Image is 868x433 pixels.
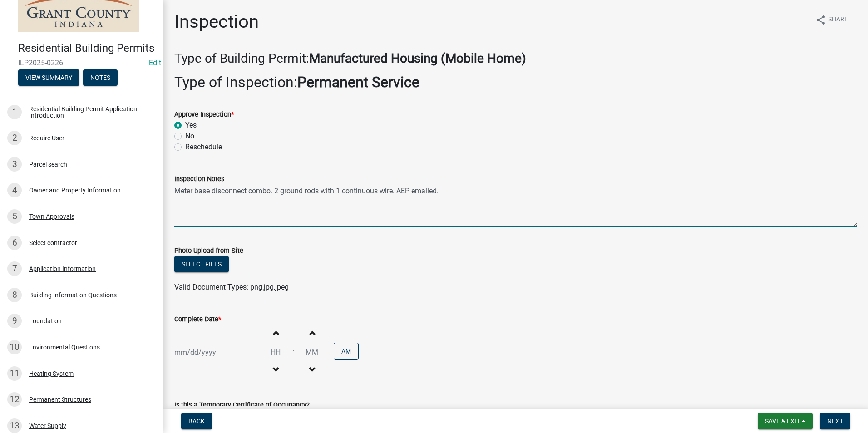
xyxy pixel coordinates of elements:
div: Permanent Structures [29,396,91,403]
wm-modal-confirm: Summary [18,74,79,82]
input: mm/dd/yyyy [174,343,257,362]
div: Select contractor [29,240,77,246]
label: Is this a Temporary Certificate of Occupancy? [174,402,310,408]
button: Back [181,413,212,429]
div: 9 [7,314,22,328]
div: 8 [7,288,22,302]
button: Select files [174,256,229,272]
div: 5 [7,209,22,224]
div: Heating System [29,370,74,377]
strong: Permanent Service [297,74,419,91]
button: View Summary [18,69,79,86]
span: ILP2025-0226 [18,59,145,67]
span: Next [827,418,843,425]
wm-modal-confirm: Edit Application Number [149,59,161,67]
button: Notes [83,69,118,86]
span: Save & Exit [765,418,800,425]
div: 10 [7,340,22,354]
label: Yes [185,120,197,131]
span: Back [188,418,205,425]
strong: Manufactured Housing (Mobile Home) [309,51,526,66]
i: share [815,15,826,25]
div: Application Information [29,266,96,272]
div: 13 [7,418,22,433]
div: 1 [7,105,22,119]
div: 11 [7,366,22,381]
label: Reschedule [185,142,222,153]
label: Approve Inspection [174,112,234,118]
label: Inspection Notes [174,176,224,182]
label: Complete Date [174,316,221,323]
div: Town Approvals [29,213,74,220]
input: Minutes [297,343,326,362]
div: Parcel search [29,161,67,167]
button: Next [820,413,850,429]
button: Save & Exit [758,413,813,429]
input: Hours [261,343,290,362]
h4: Residential Building Permits [18,42,156,55]
div: 3 [7,157,22,172]
div: Building Information Questions [29,292,117,298]
h1: Inspection [174,11,259,33]
h2: Type of Inspection: [174,74,857,91]
button: AM [334,343,359,360]
label: No [185,131,194,142]
wm-modal-confirm: Notes [83,74,118,82]
div: Environmental Questions [29,344,100,350]
a: Edit [149,59,161,67]
div: Require User [29,135,64,141]
div: 12 [7,392,22,407]
div: 6 [7,236,22,250]
div: 7 [7,261,22,276]
label: Photo Upload from Site [174,248,243,254]
div: 4 [7,183,22,197]
div: Owner and Property Information [29,187,121,193]
button: shareShare [808,11,855,29]
div: Water Supply [29,423,66,429]
span: Share [828,15,848,25]
span: Valid Document Types: png,jpg,jpeg [174,283,289,291]
div: Residential Building Permit Application Introduction [29,106,149,118]
div: 2 [7,131,22,145]
h3: Type of Building Permit: [174,51,857,66]
div: : [290,347,297,358]
div: Foundation [29,318,62,324]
